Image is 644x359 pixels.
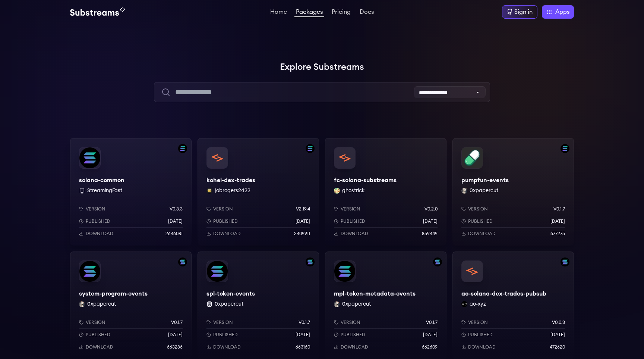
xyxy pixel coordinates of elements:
a: Filter by solana networkkohei-dex-tradeskohei-dex-tradesjobrogers2422 jobrogers2422Versionv2.19.4... [198,138,319,246]
p: Version [86,319,105,325]
p: [DATE] [423,332,438,338]
a: Home [269,9,288,16]
p: Version [468,206,488,212]
p: 662609 [422,344,438,350]
button: 0xpapercut [342,300,371,308]
a: Filter by solana networkmpl-token-metadata-eventsmpl-token-metadata-events0xpapercut 0xpapercutVe... [325,252,446,359]
button: ghostrick [342,187,365,194]
img: Filter by solana network [561,257,569,266]
p: v0.1.7 [553,206,565,212]
a: Packages [294,9,324,17]
p: Published [213,218,238,224]
p: v0.3.3 [170,206,183,212]
p: Version [468,319,488,325]
p: 663160 [296,344,310,350]
p: Version [213,206,233,212]
a: Filter by solana networksolana-commonsolana-common StreamingFastVersionv0.3.3Published[DATE]Downl... [70,138,192,246]
a: Filter by solana networkspl-token-eventsspl-token-events 0xpapercutVersionv0.1.7Published[DATE]Do... [198,252,319,359]
p: v0.1.7 [426,319,438,325]
p: Download [468,344,496,350]
p: Published [213,332,238,338]
p: v0.0.3 [552,319,565,325]
p: 859449 [422,231,438,237]
a: Filter by solana networkao-solana-dex-trades-pubsubao-solana-dex-trades-pubsubao-xyz ao-xyzVersio... [452,252,574,359]
p: Download [213,231,241,237]
a: Filter by solana networkpumpfun-eventspumpfun-events0xpapercut 0xpapercutVersionv0.1.7Published[D... [452,138,574,246]
a: Docs [358,9,375,16]
p: [DATE] [168,332,183,338]
p: Download [213,344,241,350]
p: Published [341,332,365,338]
p: Published [86,332,110,338]
p: 2646081 [165,231,183,237]
p: [DATE] [168,218,183,224]
p: 2409911 [294,231,310,237]
h1: Explore Substreams [70,60,574,75]
div: Sign in [514,7,533,16]
p: Version [341,206,360,212]
a: fc-solana-substreamsfc-solana-substreamsghostrick ghostrickVersionv0.2.0Published[DATE]Download85... [325,138,446,246]
p: v2.19.4 [296,206,310,212]
p: [DATE] [550,332,565,338]
button: 0xpapercut [470,187,498,194]
p: [DATE] [423,218,438,224]
p: v0.2.0 [424,206,438,212]
a: Sign in [502,5,537,19]
p: 677275 [550,231,565,237]
p: Published [341,218,365,224]
img: Filter by solana network [178,144,187,153]
img: Substream's logo [70,7,125,16]
p: v0.1.7 [171,319,183,325]
button: StreamingFast [87,187,122,194]
p: Published [468,332,493,338]
p: [DATE] [296,332,310,338]
img: Filter by solana network [306,257,315,266]
button: ao-xyz [470,300,486,308]
button: jobrogers2422 [215,187,250,194]
img: Filter by solana network [433,257,442,266]
a: Filter by solana networksystem-program-eventssystem-program-events0xpapercut 0xpapercutVersionv0.... [70,252,192,359]
p: Download [341,344,368,350]
img: Filter by solana network [561,144,569,153]
p: [DATE] [550,218,565,224]
p: Version [341,319,360,325]
p: 472620 [550,344,565,350]
span: Apps [555,7,569,16]
p: Download [468,231,496,237]
p: Download [341,231,368,237]
p: Download [86,231,113,237]
p: Download [86,344,113,350]
p: Published [468,218,493,224]
p: Version [213,319,233,325]
p: 663286 [167,344,183,350]
p: v0.1.7 [299,319,310,325]
p: Published [86,218,110,224]
p: [DATE] [296,218,310,224]
img: Filter by solana network [178,257,187,266]
p: Version [86,206,105,212]
button: 0xpapercut [215,300,243,308]
a: Pricing [330,9,352,16]
button: 0xpapercut [87,300,116,308]
img: Filter by solana network [306,144,315,153]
